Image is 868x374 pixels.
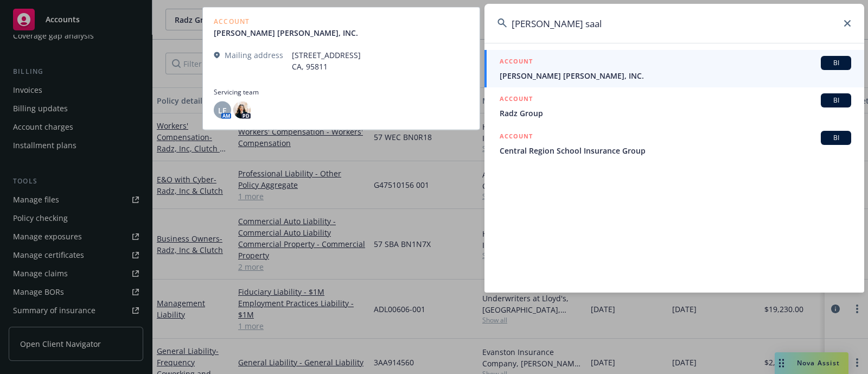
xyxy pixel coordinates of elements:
[500,131,533,144] h5: ACCOUNT
[500,70,851,81] span: [PERSON_NAME] [PERSON_NAME], INC.
[484,50,864,87] a: ACCOUNTBI[PERSON_NAME] [PERSON_NAME], INC.
[484,125,864,162] a: ACCOUNTBICentral Region School Insurance Group
[484,4,864,43] input: Search...
[825,58,847,68] span: BI
[825,133,847,143] span: BI
[500,56,533,69] h5: ACCOUNT
[500,107,851,119] span: Radz Group
[500,145,851,156] span: Central Region School Insurance Group
[484,87,864,125] a: ACCOUNTBIRadz Group
[825,96,847,105] span: BI
[500,93,533,106] h5: ACCOUNT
